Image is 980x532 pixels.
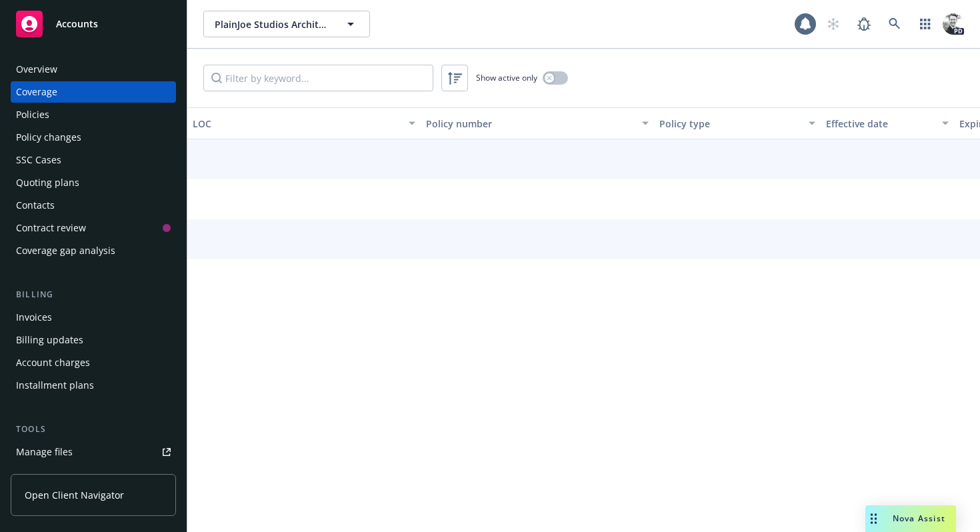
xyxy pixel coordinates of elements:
[16,375,94,396] div: Installment plans
[215,17,330,31] span: PlainJoe Studios Architecture, Inc.
[893,513,945,524] span: Nova Assist
[11,81,176,103] a: Coverage
[16,329,83,351] div: Billing updates
[56,19,98,29] span: Accounts
[25,488,124,502] span: Open Client Navigator
[16,59,57,80] div: Overview
[11,59,176,80] a: Overview
[11,375,176,396] a: Installment plans
[16,240,115,261] div: Coverage gap analysis
[16,149,61,171] div: SSC Cases
[16,172,79,193] div: Quoting plans
[11,352,176,373] a: Account charges
[11,329,176,351] a: Billing updates
[16,441,73,463] div: Manage files
[865,505,956,532] button: Nova Assist
[11,441,176,463] a: Manage files
[11,127,176,148] a: Policy changes
[11,288,176,301] div: Billing
[421,107,654,139] button: Policy number
[943,13,964,35] img: photo
[659,117,801,131] div: Policy type
[826,117,934,131] div: Effective date
[16,307,52,328] div: Invoices
[426,117,634,131] div: Policy number
[16,81,57,103] div: Coverage
[881,11,908,37] a: Search
[821,107,954,139] button: Effective date
[11,172,176,193] a: Quoting plans
[16,352,90,373] div: Account charges
[11,307,176,328] a: Invoices
[820,11,847,37] a: Start snowing
[476,72,537,83] span: Show active only
[187,107,421,139] button: LOC
[193,117,401,131] div: LOC
[11,195,176,216] a: Contacts
[11,149,176,171] a: SSC Cases
[16,217,86,239] div: Contract review
[851,11,877,37] a: Report a Bug
[16,104,49,125] div: Policies
[16,127,81,148] div: Policy changes
[11,240,176,261] a: Coverage gap analysis
[16,195,55,216] div: Contacts
[654,107,821,139] button: Policy type
[11,217,176,239] a: Contract review
[11,423,176,436] div: Tools
[865,505,882,532] div: Drag to move
[203,11,370,37] button: PlainJoe Studios Architecture, Inc.
[912,11,939,37] a: Switch app
[11,5,176,43] a: Accounts
[203,65,433,91] input: Filter by keyword...
[11,104,176,125] a: Policies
